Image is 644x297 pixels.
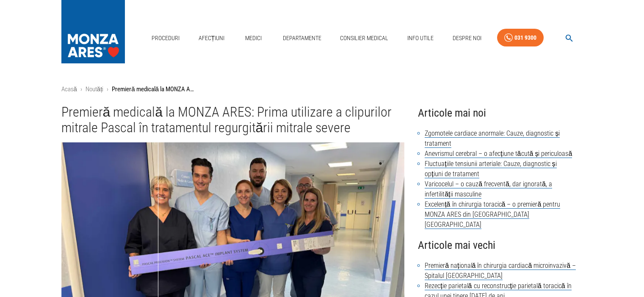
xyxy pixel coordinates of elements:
a: Premieră națională în chirurgia cardiacă microinvazivă – Spitalul [GEOGRAPHIC_DATA] [425,262,576,280]
div: 031 9300 [514,33,536,43]
a: Info Utile [404,30,437,47]
h4: Articole mai noi [418,104,583,122]
nav: breadcrumb [61,84,583,94]
li: › [80,84,82,94]
a: Varicocelul – o cauză frecventă, dar ignorată, a infertilității masculine [425,180,552,199]
a: Fluctuațiile tensiunii arteriale: Cauze, diagnostic și opțiuni de tratament [425,160,556,178]
a: Medici [240,30,267,47]
a: Consilier Medical [337,30,392,47]
p: Premieră medicală la MONZA ARES: Prima utilizare a clipurilor mitrale Pascal în tratamentul regur... [112,84,196,94]
a: Zgomotele cardiace anormale: Cauze, diagnostic și tratament [425,129,560,148]
a: Afecțiuni [195,30,228,47]
a: Departamente [279,30,325,47]
a: 031 9300 [497,29,544,47]
a: Proceduri [148,30,183,47]
a: Acasă [61,85,77,93]
h1: Premieră medicală la MONZA ARES: Prima utilizare a clipurilor mitrale Pascal în tratamentul regur... [61,104,405,136]
li: › [107,84,108,94]
a: Anevrismul cerebral – o afecțiune tăcută și periculoasă [425,150,572,158]
a: Noutăți [86,85,104,93]
a: Despre Noi [449,30,485,47]
h4: Articole mai vechi [418,237,583,254]
a: Excelență în chirurgia toracică – o premieră pentru MONZA ARES din [GEOGRAPHIC_DATA] [GEOGRAPHIC_... [425,200,560,229]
